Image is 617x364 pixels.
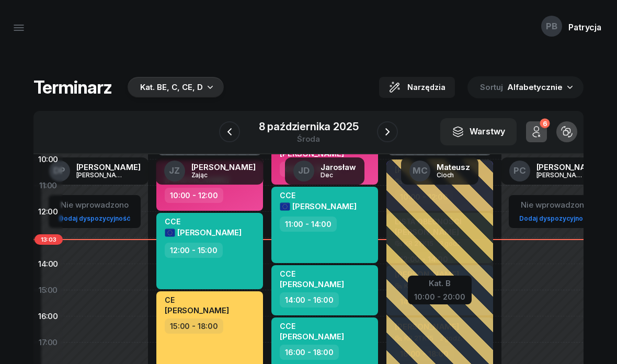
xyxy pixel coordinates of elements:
[280,191,357,200] div: CCE
[33,277,63,303] div: 15:00
[540,119,550,129] div: 6
[33,251,63,277] div: 14:00
[280,345,339,360] div: 16:00 - 18:00
[298,166,310,175] span: JD
[165,243,223,258] div: 12:00 - 15:00
[321,172,356,178] div: Dec
[414,290,465,301] div: 10:00 - 20:00
[407,81,445,94] span: Narzędzia
[259,135,359,143] div: środa
[165,295,229,304] div: CE
[414,277,465,301] button: Kat. B10:00 - 20:00
[177,227,242,237] span: [PERSON_NAME]
[259,121,359,132] div: 8 października 2025
[33,329,63,356] div: 17:00
[515,198,595,212] div: Nie wprowadzono
[526,121,547,142] button: 6
[76,163,141,171] div: [PERSON_NAME]
[165,217,242,226] div: CCE
[33,303,63,329] div: 16:00
[165,305,229,315] span: [PERSON_NAME]
[156,157,264,185] a: JZ[PERSON_NAME]Zając
[280,332,344,342] span: [PERSON_NAME]
[440,118,517,145] button: Warstwy
[140,81,203,94] div: Kat. BE, C, CE, D
[437,172,470,178] div: Cioch
[169,166,180,175] span: JZ
[41,157,149,185] a: DP[PERSON_NAME][PERSON_NAME]
[546,22,557,31] span: PB
[55,198,134,212] div: Nie wprowadzono
[55,196,134,227] button: Nie wprowadzonoDodaj dyspozycyjność
[568,23,601,31] div: Patrycja
[536,172,587,178] div: [PERSON_NAME]
[280,217,337,232] div: 11:00 - 14:00
[480,81,505,94] span: Sortuj
[165,318,223,334] div: 15:00 - 18:00
[452,125,505,139] div: Warstwy
[33,146,63,173] div: 10:00
[501,157,609,185] a: PC[PERSON_NAME][PERSON_NAME]
[292,201,357,211] span: [PERSON_NAME]
[507,82,563,92] span: Alfabetycznie
[191,172,242,178] div: Zając
[515,196,595,227] button: Nie wprowadzonoDodaj dyspozycyjność
[285,157,364,185] a: JDJarosławDec
[280,292,339,308] div: 14:00 - 16:00
[33,225,63,251] div: 13:00
[280,269,344,278] div: CCE
[515,212,595,224] a: Dodaj dyspozycyjność
[401,157,478,185] a: MCMateuszCioch
[536,163,601,171] div: [PERSON_NAME]
[280,322,344,331] div: CCE
[124,77,224,98] button: Kat. BE, C, CE, D
[33,78,112,97] h1: Terminarz
[513,166,526,175] span: PC
[35,234,63,245] span: 13:03
[33,173,63,199] div: 11:00
[33,199,63,225] div: 12:00
[280,279,344,289] span: [PERSON_NAME]
[379,77,455,98] button: Narzędzia
[437,163,470,171] div: Mateusz
[191,163,256,171] div: [PERSON_NAME]
[413,166,428,175] span: MC
[55,212,134,224] a: Dodaj dyspozycyjność
[414,277,465,290] div: Kat. B
[467,76,584,98] button: Sortuj Alfabetycznie
[76,172,127,178] div: [PERSON_NAME]
[165,188,223,203] div: 10:00 - 12:00
[321,163,356,171] div: Jarosław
